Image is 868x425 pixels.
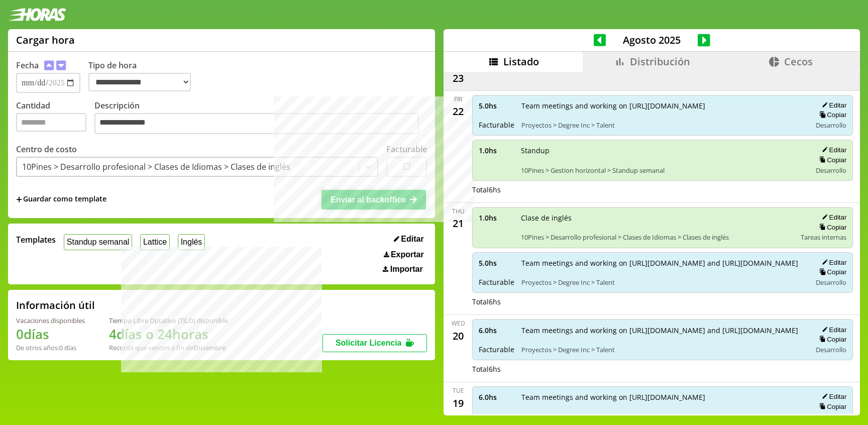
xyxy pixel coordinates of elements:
[193,343,226,352] b: Diciembre
[454,95,462,103] div: Fri
[64,234,132,250] button: Standup semanal
[16,194,106,205] span: +Guardar como template
[816,223,846,232] button: Copiar
[401,235,423,244] span: Editar
[472,364,853,374] div: Total 6 hs
[816,402,846,411] button: Copiar
[391,234,427,244] button: Editar
[336,339,402,347] span: Solicitar Licencia
[452,207,465,216] div: Thu
[321,190,426,209] button: Enviar al backoffice
[784,55,813,68] span: Cecos
[479,120,514,130] span: Facturable
[94,100,427,137] label: Descripción
[521,101,804,111] span: Team meetings and working on [URL][DOMAIN_NAME]
[479,101,514,111] span: 5.0 hs
[178,234,205,250] button: Inglés
[450,328,466,344] div: 20
[22,161,290,172] div: 10Pines > Desarrollo profesional > Clases de Idiomas > Clases de inglés
[94,113,419,134] textarea: Descripción
[88,60,199,93] label: Tipo de hora
[390,265,423,274] span: Importar
[630,55,690,68] span: Distribución
[521,121,804,130] span: Proyectos > Degree Inc > Talent
[521,146,804,155] span: Standup
[503,55,539,68] span: Listado
[479,146,514,155] span: 1.0 hs
[331,195,406,204] span: Enviar al backoffice
[521,258,804,268] span: Team meetings and working on [URL][DOMAIN_NAME] and [URL][DOMAIN_NAME]
[819,213,846,222] button: Editar
[479,258,514,268] span: 5.0 hs
[816,412,846,421] span: Desarrollo
[479,412,514,421] span: Facturable
[816,268,846,276] button: Copiar
[816,121,846,130] span: Desarrollo
[479,277,514,287] span: Facturable
[322,334,427,352] button: Solicitar Licencia
[819,258,846,267] button: Editar
[452,319,465,328] div: Wed
[521,326,804,335] span: Team meetings and working on [URL][DOMAIN_NAME] and [URL][DOMAIN_NAME]
[819,101,846,110] button: Editar
[450,103,466,120] div: 22
[479,213,514,223] span: 1.0 hs
[472,297,853,306] div: Total 6 hs
[381,250,427,260] button: Exportar
[16,144,77,155] label: Centro de costo
[16,60,39,71] label: Fecha
[16,325,85,343] h1: 0 días
[16,100,94,137] label: Cantidad
[521,345,804,354] span: Proyectos > Degree Inc > Talent
[521,233,794,242] span: 10Pines > Desarrollo profesional > Clases de Idiomas > Clases de inglés
[521,412,804,421] span: Proyectos > Degree Inc > Talent
[819,146,846,154] button: Editar
[479,326,514,335] span: 6.0 hs
[606,33,698,47] span: Agosto 2025
[391,250,424,259] span: Exportar
[816,335,846,344] button: Copiar
[109,343,228,352] div: Recordá que vencen a fin de
[521,166,804,175] span: 10Pines > Gestion horizontal > Standup semanal
[16,33,75,47] h1: Cargar hora
[453,386,464,395] div: Tue
[16,234,56,245] span: Templates
[140,234,170,250] button: Lattice
[816,278,846,287] span: Desarrollo
[450,216,466,232] div: 21
[16,316,85,325] div: Vacaciones disponibles
[816,166,846,175] span: Desarrollo
[816,111,846,119] button: Copiar
[479,345,514,354] span: Facturable
[8,8,66,21] img: logotipo
[109,316,228,325] div: Tiempo Libre Optativo (TiLO) disponible
[472,185,853,194] div: Total 6 hs
[450,395,466,411] div: 19
[816,345,846,354] span: Desarrollo
[88,73,191,91] select: Tipo de hora
[444,72,860,414] div: scrollable content
[521,213,794,223] span: Clase de inglés
[801,233,846,242] span: Tareas internas
[16,298,95,312] h2: Información útil
[819,326,846,334] button: Editar
[521,278,804,287] span: Proyectos > Degree Inc > Talent
[109,325,228,343] h1: 4 días o 24 horas
[479,392,514,402] span: 6.0 hs
[386,144,427,155] label: Facturable
[16,113,86,132] input: Cantidad
[521,392,804,402] span: Team meetings and working on [URL][DOMAIN_NAME]
[450,70,466,86] div: 23
[819,392,846,401] button: Editar
[16,194,22,205] span: +
[816,156,846,164] button: Copiar
[16,343,85,352] div: De otros años: 0 días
